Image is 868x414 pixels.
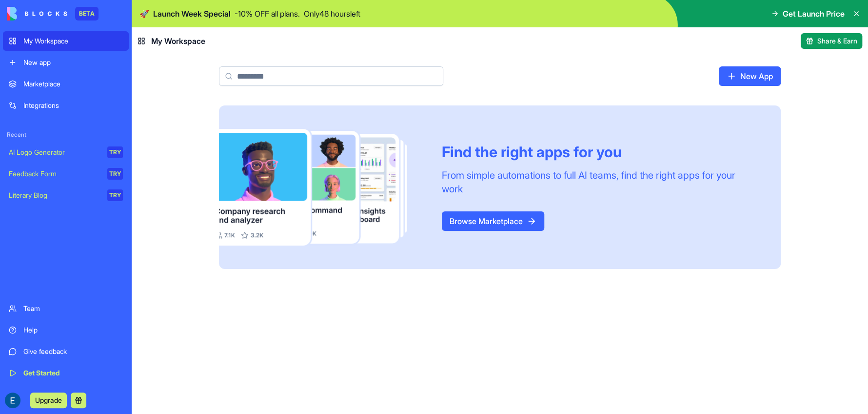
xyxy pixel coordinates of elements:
a: Get Started [3,363,129,383]
p: - 10 % OFF all plans. [235,8,300,20]
a: My Workspace [3,31,129,51]
div: Give feedback [23,347,123,356]
div: Feedback Form [9,169,100,179]
a: AI Logo GeneratorTRY [3,143,129,162]
div: Team [23,304,123,313]
a: Upgrade [30,395,67,405]
div: Integrations [23,101,123,110]
div: My Workspace [23,36,123,46]
a: Team [3,299,129,318]
a: Browse Marketplace [442,211,544,231]
a: Feedback FormTRY [3,164,129,184]
div: TRY [107,146,123,158]
div: TRY [107,189,123,201]
div: From simple automations to full AI teams, find the right apps for your work [442,168,757,196]
img: Frame_181_egmpey.png [219,129,426,246]
button: Upgrade [30,393,67,408]
a: Give feedback [3,342,129,361]
div: BETA [75,7,99,21]
a: Help [3,320,129,340]
a: New App [719,66,781,86]
span: 🚀 [139,8,149,20]
div: TRY [107,168,123,180]
button: Share & Earn [801,33,862,49]
div: Find the right apps for you [442,143,757,161]
img: ACg8ocI5sGK6Ki3MgEgIG2wccYH_JdANoG5_saYfkSeiFAlYlYbamA=s96-c [5,393,20,408]
img: logo [7,7,67,21]
p: Only 48 hours left [304,8,360,20]
div: Help [23,325,123,335]
span: Recent [3,131,129,139]
a: Marketplace [3,74,129,94]
div: Literary Blog [9,190,100,200]
span: Get Launch Price [783,8,845,20]
div: New app [23,58,123,67]
span: Share & Earn [817,36,857,46]
div: Marketplace [23,79,123,89]
a: Integrations [3,96,129,115]
a: New app [3,53,129,72]
a: Literary BlogTRY [3,186,129,205]
div: AI Logo Generator [9,147,100,157]
a: BETA [7,7,99,21]
span: My Workspace [151,35,205,47]
span: Launch Week Special [153,8,231,20]
div: Get Started [23,368,123,378]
